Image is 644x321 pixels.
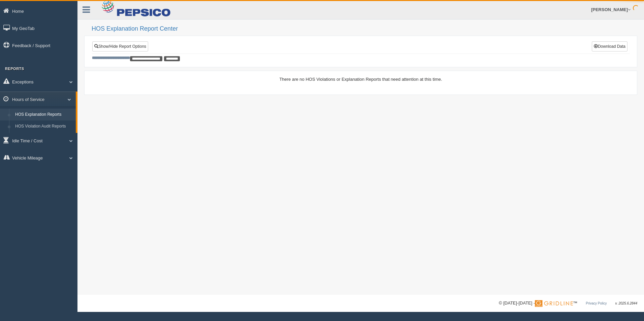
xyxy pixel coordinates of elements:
a: Show/Hide Report Options [92,41,148,51]
div: © [DATE]-[DATE] - ™ [499,300,637,307]
a: Privacy Policy [586,301,607,305]
span: v. 2025.6.2844 [615,301,637,305]
a: HOS Violations [12,133,76,145]
button: Download Data [592,41,627,51]
a: HOS Violation Audit Reports [12,120,76,133]
div: There are no HOS Violations or Explanation Reports that need attention at this time. [92,76,630,82]
a: HOS Explanation Reports [12,109,76,121]
img: Gridline [535,300,573,307]
h2: HOS Explanation Report Center [92,26,637,32]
